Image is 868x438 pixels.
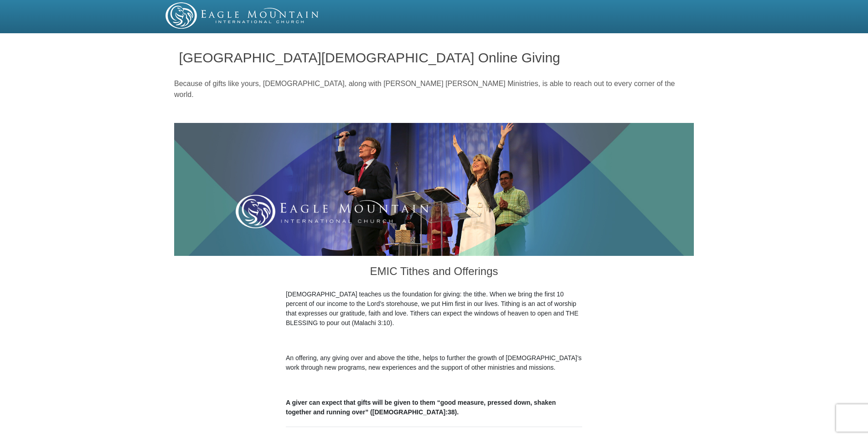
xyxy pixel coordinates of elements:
[286,290,582,328] p: [DEMOGRAPHIC_DATA] teaches us the foundation for giving: the tithe. When we bring the first 10 pe...
[179,50,689,65] h1: [GEOGRAPHIC_DATA][DEMOGRAPHIC_DATA] Online Giving
[165,2,320,29] img: EMIC
[286,353,582,372] p: An offering, any giving over and above the tithe, helps to further the growth of [DEMOGRAPHIC_DAT...
[286,256,582,290] h3: EMIC Tithes and Offerings
[174,78,694,100] p: Because of gifts like yours, [DEMOGRAPHIC_DATA], along with [PERSON_NAME] [PERSON_NAME] Ministrie...
[286,399,556,416] b: A giver can expect that gifts will be given to them “good measure, pressed down, shaken together ...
